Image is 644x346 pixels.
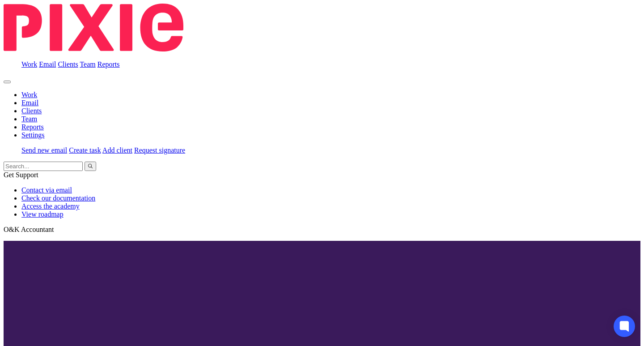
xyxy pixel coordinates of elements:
a: Reports [21,123,44,131]
a: Work [21,60,37,68]
a: Request signature [134,146,185,154]
a: Check our documentation [21,194,95,202]
a: Contact via email [21,186,72,194]
a: Email [21,99,38,107]
a: Team [80,60,95,68]
span: Get Support [4,171,38,179]
a: Settings [21,131,45,139]
a: Clients [58,60,78,68]
a: Email [39,60,56,68]
p: O&K Accountant [4,226,640,234]
button: Search [85,162,96,171]
a: Send new email [21,146,67,154]
a: Clients [21,107,42,115]
a: Add client [102,146,132,154]
a: View roadmap [21,210,64,218]
a: Access the academy [21,202,80,210]
a: Team [21,115,37,123]
input: Search [4,162,83,171]
a: Create task [69,146,101,154]
img: Pixie [4,4,183,51]
a: Work [21,91,37,98]
a: Reports [97,60,120,68]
